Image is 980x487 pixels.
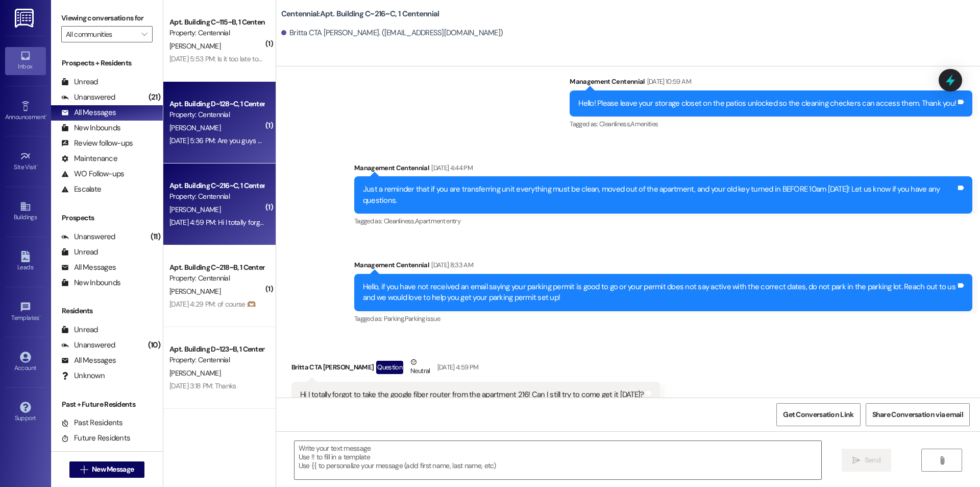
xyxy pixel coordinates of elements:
img: ResiDesk Logo [15,9,36,28]
div: Prospects + Residents [51,58,163,68]
div: Maintenance [61,153,117,164]
div: Unread [61,324,98,335]
div: Just a reminder that if you are transferring unit everything must be clean, moved out of the apar... [363,184,956,206]
div: Future Residents [61,433,130,444]
div: Question [376,361,403,374]
i:  [141,30,147,38]
b: Centennial: Apt. Building C~216~C, 1 Centennial [281,9,439,19]
div: Unread [61,247,98,258]
a: Templates • [5,298,46,326]
i:  [938,456,946,465]
div: (10) [145,337,163,353]
button: New Message [69,461,145,478]
span: New Message [92,464,134,475]
span: Get Conversation Link [783,409,853,420]
div: Unanswered [61,92,115,103]
span: Apartment entry [415,217,460,225]
div: (11) [148,229,163,245]
a: Support [5,399,46,426]
div: [DATE] 4:59 PM [435,362,479,373]
a: Inbox [5,47,46,75]
div: All Messages [61,262,116,273]
span: [PERSON_NAME] [169,205,220,214]
span: [PERSON_NAME] [169,368,220,378]
div: Neutral [408,357,432,378]
div: Escalate [61,184,101,195]
div: Apt. Building D~128~C, 1 Centennial [169,99,264,109]
a: Leads [5,248,46,275]
div: Apt. Building C~115~B, 1 Centennial [169,17,264,28]
div: Past + Future Residents [51,399,163,410]
span: Parking , [384,314,405,323]
div: [DATE] 4:59 PM: Hi I totally forgot to take the google fiber router from the apartment 216! Can I... [169,218,531,227]
div: Hello, if you have not received an email saying your parking permit is good to go or your permit ... [363,282,956,304]
div: All Messages [61,107,116,118]
div: Property: Centennial [169,273,264,284]
div: Tagged as: [570,117,972,131]
div: [DATE] 4:44 PM [429,163,473,173]
div: Britta CTA [PERSON_NAME]. ([EMAIL_ADDRESS][DOMAIN_NAME]) [281,28,503,38]
button: Get Conversation Link [776,403,860,426]
div: Property: Centennial [169,355,264,365]
div: Unknown [61,370,105,381]
button: Send [842,449,891,472]
div: Property: Centennial [169,191,264,202]
div: Apt. Building C~216~C, 1 Centennial [169,180,264,191]
div: Property: Centennial [169,28,264,38]
label: Viewing conversations for [61,10,153,26]
span: • [39,313,41,320]
button: Share Conversation via email [866,403,970,426]
span: Cleanliness , [384,217,415,225]
span: • [45,112,47,119]
div: Management Centennial [354,163,972,177]
div: [DATE] 10:59 AM [645,76,691,87]
span: [PERSON_NAME] [169,287,220,296]
span: [PERSON_NAME] [169,123,220,132]
div: Management Centennial [354,260,972,274]
span: Parking issue [405,314,440,323]
div: [DATE] 3:18 PM: Thanks [169,381,236,390]
div: Prospects [51,213,163,223]
div: New Inbounds [61,123,120,133]
span: • [37,162,38,169]
a: Site Visit • [5,148,46,175]
div: [DATE] 5:53 PM: Is it too late to set up a parking pass? Like is there a time where I can't do it? [169,54,439,63]
div: Tagged as: [354,214,972,228]
div: All Messages [61,355,116,366]
span: [PERSON_NAME] [169,41,220,51]
div: [DATE] 8:33 AM [429,260,473,270]
a: Account [5,349,46,376]
div: Hello! Please leave your storage closet on the patios unlocked so the cleaning checkers can acces... [578,98,956,109]
span: Share Conversation via email [872,409,963,420]
span: Amenities [630,120,658,128]
span: Cleanliness , [599,120,630,128]
input: All communities [66,26,136,42]
div: Unread [61,77,98,87]
div: (21) [146,89,163,105]
div: [DATE] 5:36 PM: Are you guys able to tell me when or if I get my deposit back? [169,136,399,145]
div: WO Follow-ups [61,169,124,179]
div: Unanswered [61,340,115,351]
a: Buildings [5,198,46,225]
div: Management Centennial [570,76,972,90]
span: Send [865,455,880,466]
div: Britta CTA [PERSON_NAME] [291,357,660,382]
i:  [80,466,88,474]
div: Tagged as: [354,311,972,326]
div: Apt. Building D~123~B, 1 Centennial [169,344,264,355]
div: Past Residents [61,418,123,428]
div: Unanswered [61,231,115,242]
div: Property: Centennial [169,109,264,120]
div: New Inbounds [61,277,120,288]
div: [DATE] 4:29 PM: of course 🫶🏽 [169,299,255,309]
div: Apt. Building C~218~B, 1 Centennial [169,262,264,273]
div: Review follow-ups [61,138,133,149]
i:  [852,456,860,465]
div: Residents [51,306,163,316]
div: Hi I totally forgot to take the google fiber router from the apartment 216! Can I still try to co... [300,389,644,400]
